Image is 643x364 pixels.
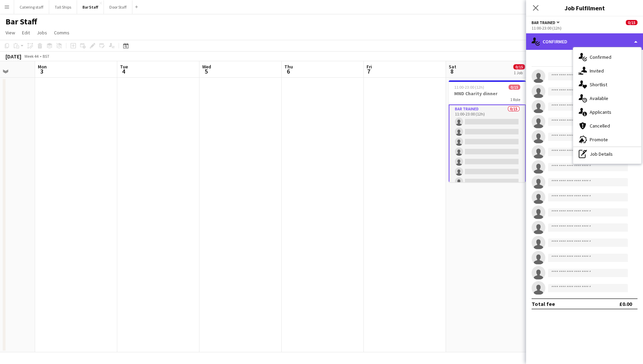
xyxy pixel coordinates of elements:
button: Bar Staff [77,0,104,14]
app-card-role: Bar trained0/1511:00-23:00 (12h) [449,104,526,269]
button: Tall Ships [49,0,77,14]
button: Catering staff [14,0,49,14]
span: 6 [283,67,293,75]
span: 0/15 [509,85,520,90]
span: 0/15 [513,64,525,69]
span: View [6,30,15,36]
span: 1 Role [510,97,520,102]
span: Available [590,95,608,101]
div: 1 Job [514,70,525,75]
span: Edit [22,30,30,36]
h1: Bar Staff [6,16,37,27]
span: Promote [590,136,608,143]
div: Confirmed [526,33,643,50]
button: Bar trained [532,20,561,25]
span: Mon [38,64,47,70]
span: Fri [367,64,372,70]
div: BST [43,54,50,59]
app-job-card: 11:00-23:00 (12h)0/15MND Charity dinner1 RoleBar trained0/1511:00-23:00 (12h) [449,80,526,182]
span: Applicants [590,109,611,115]
div: £0.00 [619,300,632,307]
span: Thu [284,64,293,70]
span: 7 [366,67,372,75]
a: Jobs [34,28,50,37]
div: Total fee [532,300,555,307]
span: 8 [448,67,456,75]
span: Sat [449,64,456,70]
span: 3 [37,67,47,75]
span: 5 [201,67,211,75]
a: Comms [51,28,72,37]
span: 11:00-23:00 (12h) [454,85,484,90]
div: [DATE] [6,53,21,60]
span: Comms [54,30,69,36]
h3: MND Charity dinner [449,90,526,97]
span: Confirmed [590,54,611,60]
span: 4 [119,67,128,75]
span: Shortlist [590,81,607,88]
span: Invited [590,68,604,74]
span: 0/15 [626,20,637,25]
div: Job Details [573,147,641,161]
a: Edit [19,28,33,37]
button: Door Staff [104,0,132,14]
span: Tue [120,64,128,70]
a: View [3,28,18,37]
span: Jobs [37,30,47,36]
h3: Job Fulfilment [526,3,643,12]
div: 11:00-23:00 (12h) [532,25,637,31]
span: Wed [202,64,211,70]
span: Week 44 [23,54,40,59]
span: Cancelled [590,123,610,129]
span: Bar trained [532,20,555,25]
